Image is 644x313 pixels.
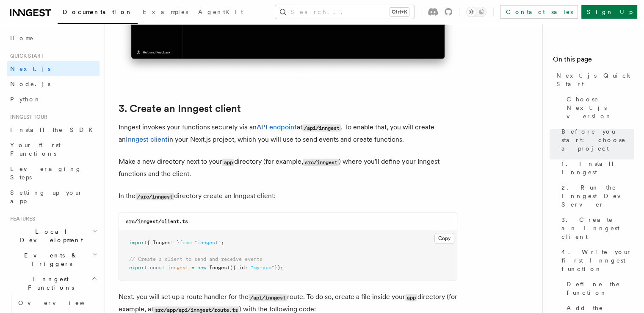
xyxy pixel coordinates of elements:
[119,103,241,115] a: 3. Create an Inngest client
[197,265,206,271] span: new
[193,3,248,23] a: AgentKit
[561,248,634,273] span: 4. Write your first Inngest function
[7,227,92,244] span: Local Development
[7,185,100,209] a: Setting up your app
[303,159,339,166] code: src/inngest
[10,189,83,204] span: Setting up your app
[7,61,100,76] a: Next.js
[563,277,634,300] a: Define the function
[10,165,82,181] span: Leveraging Steps
[7,161,100,185] a: Leveraging Steps
[558,212,634,244] a: 3. Create an Inngest client
[7,137,100,161] a: Your first Functions
[143,8,188,15] span: Examples
[7,122,100,137] a: Install the SDK
[7,224,100,248] button: Local Development
[390,8,409,16] kbd: Ctrl+K
[581,5,637,19] a: Sign Up
[251,265,274,271] span: "my-app"
[119,156,457,180] p: Make a new directory next to your directory (for example, ) where you'll define your Inngest func...
[126,135,168,143] a: Inngest client
[129,256,263,262] span: // Create a client to send and receive events
[561,215,634,241] span: 3. Create an Inngest client
[7,248,100,271] button: Events & Triggers
[302,124,341,131] code: /api/inngest
[10,126,98,133] span: Install the SDK
[180,240,191,246] span: from
[63,8,133,15] span: Documentation
[129,265,147,271] span: export
[10,65,50,72] span: Next.js
[58,3,138,24] a: Documentation
[434,233,454,244] button: Copy
[563,92,634,124] a: Choose Next.js version
[556,71,634,88] span: Next.js Quick Start
[222,159,234,166] code: app
[561,183,634,209] span: 2. Run the Inngest Dev Server
[10,81,50,87] span: Node.js
[7,76,100,92] a: Node.js
[129,240,147,246] span: import
[500,5,578,19] a: Contact sales
[7,53,44,59] span: Quick start
[230,265,245,271] span: ({ id
[7,215,35,222] span: Features
[135,193,174,200] code: /src/inngest
[194,240,221,246] span: "inngest"
[553,68,634,92] a: Next.js Quick Start
[558,124,634,156] a: Before you start: choose a project
[274,265,283,271] span: });
[10,96,41,103] span: Python
[10,34,34,42] span: Home
[553,54,634,68] h4: On this page
[558,156,634,180] a: 1. Install Inngest
[138,3,193,23] a: Examples
[221,240,224,246] span: ;
[198,8,243,15] span: AgentKit
[7,271,100,295] button: Inngest Functions
[7,31,100,46] a: Home
[7,114,47,120] span: Inngest tour
[245,265,248,271] span: :
[558,244,634,277] a: 4. Write your first Inngest function
[275,5,414,19] button: Search...Ctrl+K
[7,251,92,268] span: Events & Triggers
[147,240,180,246] span: { Inngest }
[168,265,188,271] span: inngest
[191,265,194,271] span: =
[466,7,486,17] button: Toggle dark mode
[561,159,634,176] span: 1. Install Inngest
[558,180,634,212] a: 2. Run the Inngest Dev Server
[567,95,634,120] span: Choose Next.js version
[209,265,230,271] span: Inngest
[567,280,634,297] span: Define the function
[561,127,634,153] span: Before you start: choose a project
[10,142,61,157] span: Your first Functions
[405,294,417,301] code: app
[15,295,100,310] a: Overview
[150,265,165,271] span: const
[7,275,91,292] span: Inngest Functions
[126,218,188,224] code: src/inngest/client.ts
[249,294,287,301] code: /api/inngest
[7,92,100,107] a: Python
[18,299,105,306] span: Overview
[119,121,457,145] p: Inngest invokes your functions securely via an at . To enable that, you will create an in your Ne...
[257,123,297,131] a: API endpoint
[119,190,457,202] p: In the directory create an Inngest client:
